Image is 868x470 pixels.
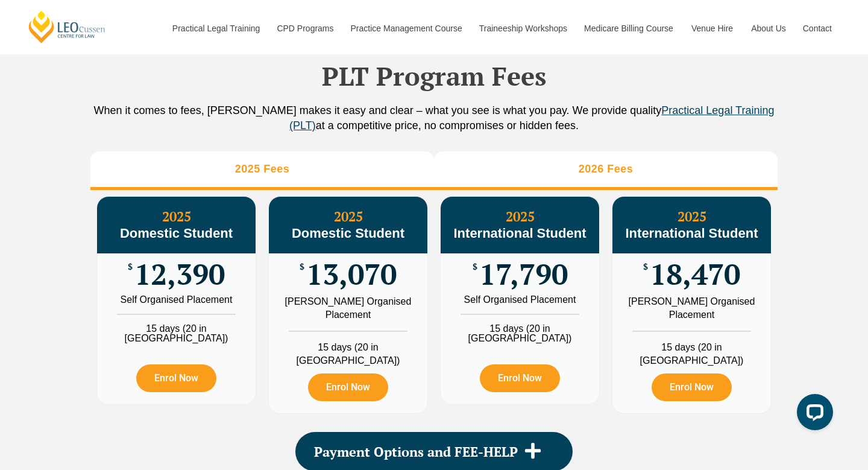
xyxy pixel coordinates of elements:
[292,226,404,241] span: Domestic Student
[134,262,225,286] span: 12,390
[120,226,233,241] span: Domestic Student
[235,162,290,176] h3: 2025 Fees
[308,373,388,401] a: Enrol Now
[97,314,256,343] li: 15 days (20 in [GEOGRAPHIC_DATA])
[612,331,771,367] li: 15 days (20 in [GEOGRAPHIC_DATA])
[650,262,740,286] span: 18,470
[575,2,682,54] a: Medicare Billing Course
[90,103,778,133] p: When it comes to fees, [PERSON_NAME] makes it easy and clear – what you see is what you pay. We p...
[300,262,304,272] span: $
[470,2,575,54] a: Traineeship Workshops
[136,364,216,392] a: Enrol Now
[794,2,841,54] a: Contact
[342,2,470,54] a: Practice Management Course
[579,162,634,176] h3: 2026 Fees
[479,262,568,286] span: 17,790
[454,226,587,241] span: International Student
[306,262,397,286] span: 13,070
[621,295,762,322] div: [PERSON_NAME] Organised Placement
[612,209,771,241] h3: 2025
[97,209,256,241] h3: 2025
[643,262,648,272] span: $
[106,295,247,305] div: Self Organised Placement
[27,10,107,44] a: [PERSON_NAME] Centre for Law
[269,331,427,367] li: 15 days (20 in [GEOGRAPHIC_DATA])
[278,295,418,322] div: [PERSON_NAME] Organised Placement
[163,2,268,54] a: Practical Legal Training
[787,389,838,440] iframe: LiveChat chat widget
[268,2,341,54] a: CPD Programs
[450,295,590,305] div: Self Organised Placement
[441,209,599,241] h3: 2025
[269,209,427,241] h3: 2025
[480,364,560,392] a: Enrol Now
[128,262,133,272] span: $
[90,61,778,91] h2: PLT Program Fees
[742,2,794,54] a: About Us
[652,373,732,401] a: Enrol Now
[473,262,477,272] span: $
[441,314,599,343] li: 15 days (20 in [GEOGRAPHIC_DATA])
[626,226,758,241] span: International Student
[314,445,518,459] span: Payment Options and FEE-HELP
[682,2,742,54] a: Venue Hire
